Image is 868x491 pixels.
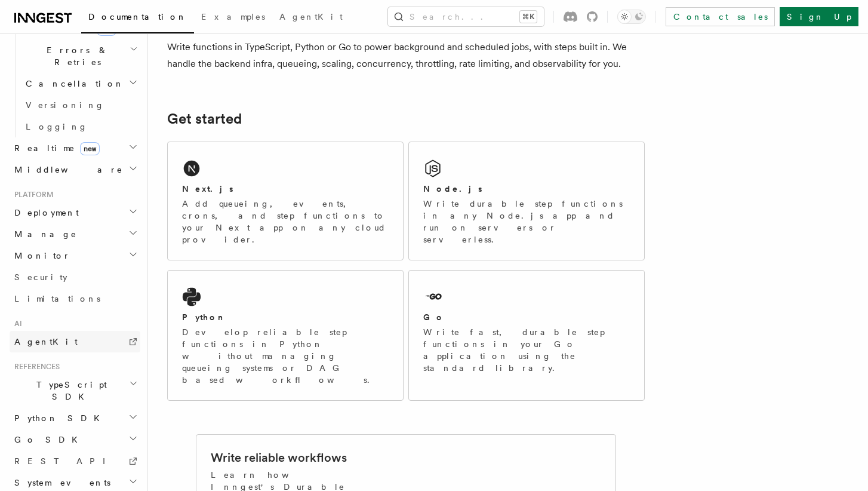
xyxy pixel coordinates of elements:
h2: Python [182,311,226,323]
span: Documentation [88,12,187,22]
span: Examples [201,12,265,22]
p: Write functions in TypeScript, Python or Go to power background and scheduled jobs, with steps bu... [167,39,645,72]
h2: Next.js [182,183,233,195]
span: Go SDK [10,434,85,446]
span: Manage [10,228,77,240]
span: Monitor [10,250,70,262]
span: new [80,142,100,155]
h2: Write reliable workflows [211,449,347,466]
h2: Go [423,311,445,323]
a: Examples [194,4,272,32]
a: Logging [21,116,140,137]
button: Realtimenew [10,137,140,159]
button: Middleware [10,159,140,180]
span: Deployment [10,207,79,219]
span: REST API [14,456,116,466]
a: PythonDevelop reliable step functions in Python without managing queueing systems or DAG based wo... [167,270,404,401]
button: Go SDK [10,429,140,450]
button: Deployment [10,202,140,223]
span: References [10,362,60,372]
a: AgentKit [10,331,140,352]
p: Develop reliable step functions in Python without managing queueing systems or DAG based workflows. [182,326,389,386]
a: AgentKit [272,4,350,32]
a: Node.jsWrite durable step functions in any Node.js app and run on servers or serverless. [408,142,645,260]
button: TypeScript SDK [10,374,140,407]
button: Errors & Retries [21,39,140,73]
span: System events [10,477,110,489]
p: Write durable step functions in any Node.js app and run on servers or serverless. [423,198,630,245]
p: Add queueing, events, crons, and step functions to your Next app on any cloud provider. [182,198,389,245]
button: Manage [10,223,140,245]
span: Limitations [14,294,100,303]
p: Write fast, durable step functions in your Go application using the standard library. [423,326,630,374]
a: Contact sales [666,7,775,26]
span: AI [10,319,22,329]
a: Security [10,266,140,288]
span: Versioning [26,100,104,110]
span: Logging [26,122,88,131]
span: Errors & Retries [21,44,130,68]
kbd: ⌘K [520,11,537,23]
span: Cancellation [21,78,124,90]
span: AgentKit [279,12,343,22]
a: Limitations [10,288,140,309]
span: Python SDK [10,412,107,424]
button: Search...⌘K [388,7,544,26]
span: Security [14,272,67,282]
a: GoWrite fast, durable step functions in your Go application using the standard library. [408,270,645,401]
button: Monitor [10,245,140,266]
span: Realtime [10,142,100,154]
span: Platform [10,190,54,200]
a: Get started [167,111,242,127]
h2: Node.js [423,183,482,195]
button: Toggle dark mode [617,10,646,24]
a: Documentation [81,4,194,33]
a: Versioning [21,94,140,116]
button: Python SDK [10,407,140,429]
span: Middleware [10,164,123,176]
a: Sign Up [780,7,858,26]
span: AgentKit [14,337,78,346]
a: Next.jsAdd queueing, events, crons, and step functions to your Next app on any cloud provider. [167,142,404,260]
a: REST API [10,450,140,472]
button: Cancellation [21,73,140,94]
span: TypeScript SDK [10,379,129,403]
